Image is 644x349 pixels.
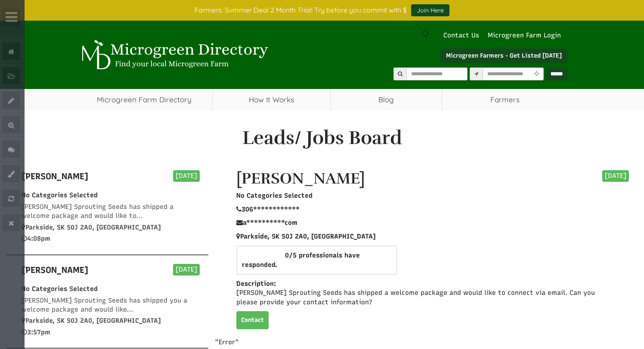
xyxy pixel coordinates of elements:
[22,317,161,325] span: Parkside, SK S0J 2A0, [GEOGRAPHIC_DATA]
[77,40,270,70] img: Microgreen Directory
[176,172,197,180] span: [DATE]
[236,233,376,240] span: Parkside, SK S0J 2A0, [GEOGRAPHIC_DATA]
[22,191,98,199] span: No Categories Selected
[440,49,567,63] a: Microgreen Farmers - Get Listed [DATE]
[236,289,595,306] span: [PERSON_NAME] Sprouting Seeds has shipped a welcome package and would like to connect via email. ...
[176,266,197,273] span: [DATE]
[70,4,574,16] div: Farmers: Summer Deal 2 Month Trial! Try before you commit with $
[22,328,50,336] span: 3:57pm
[236,311,269,329] a: Contact
[236,280,276,288] span: Description:
[22,203,173,220] span: [PERSON_NAME] Sprouting Seeds has shipped a welcome package and would like to...
[22,264,88,276] label: [PERSON_NAME]
[236,192,313,199] span: No Categories Selected
[442,89,567,110] span: Farmers
[242,251,360,268] span: 0/5 professionals have responded.
[213,89,330,110] a: How It Works
[22,235,50,242] span: 4:08pm
[331,89,442,110] a: Blog
[22,223,161,231] span: Parkside, SK S0J 2A0, [GEOGRAPHIC_DATA]
[22,170,88,183] label: [PERSON_NAME]
[488,31,565,40] a: Microgreen Farm Login
[9,128,635,148] h1: Leads/ Jobs Board
[236,170,423,187] h1: [PERSON_NAME]
[22,285,98,293] span: No Categories Selected
[411,4,449,16] a: Join Here
[6,10,17,24] i: Wide Admin Panel
[532,71,541,77] i: Use Current Location
[439,31,483,40] a: Contact Us
[602,170,629,182] div: [DATE]
[77,89,212,110] a: Microgreen Farm Directory
[22,297,187,313] span: [PERSON_NAME] Sprouting Seeds has shipped you a welcome package and would like...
